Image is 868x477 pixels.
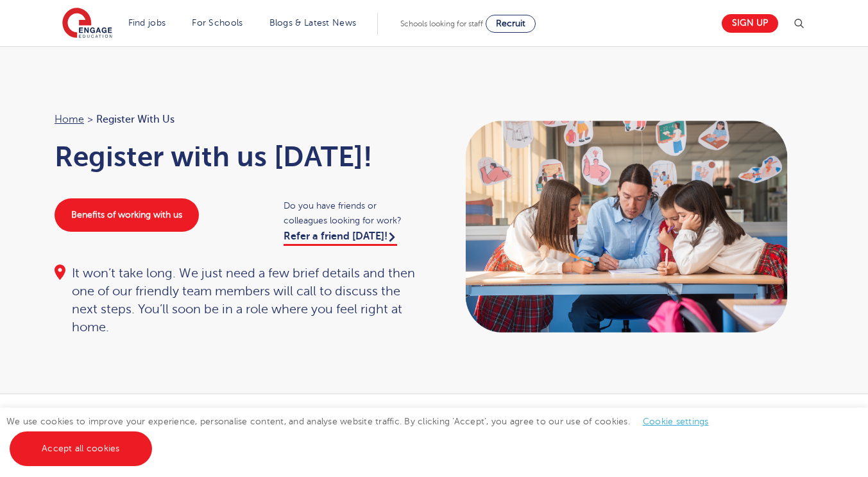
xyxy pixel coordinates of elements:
span: Recruit [496,19,525,28]
img: Engage Education [62,8,112,40]
a: Accept all cookies [10,431,152,466]
span: Do you have friends or colleagues looking for work? [284,198,421,228]
nav: breadcrumb [55,111,421,128]
a: Refer a friend [DATE]! [284,230,397,246]
span: We use cookies to improve your experience, personalise content, and analyse website traffic. By c... [6,417,722,453]
a: Home [55,114,84,125]
span: > [87,114,93,125]
h1: Register with us [DATE]! [55,141,421,173]
a: Cookie settings [643,417,709,426]
a: For Schools [192,18,243,28]
a: Find jobs [128,18,166,28]
a: Benefits of working with us [55,198,199,232]
a: Sign up [722,14,778,33]
div: It won’t take long. We just need a few brief details and then one of our friendly team members wi... [55,265,421,336]
span: Register with us [96,111,174,128]
a: Blogs & Latest News [269,18,357,28]
span: Schools looking for staff [400,19,483,28]
a: Recruit [486,15,536,33]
